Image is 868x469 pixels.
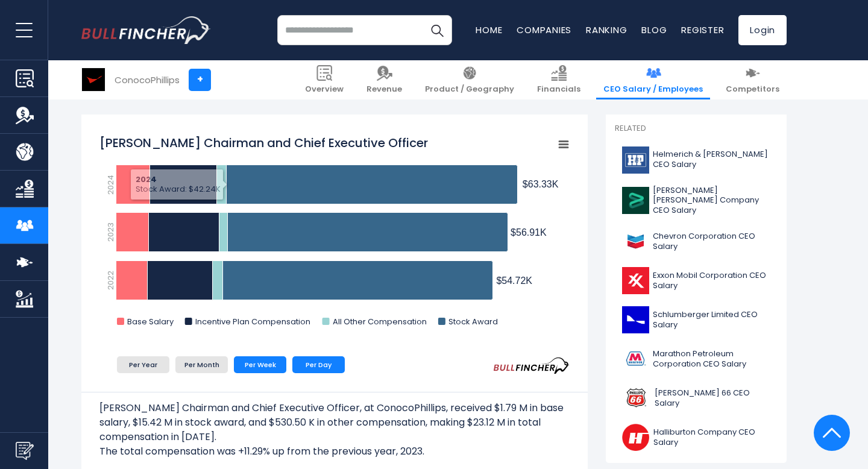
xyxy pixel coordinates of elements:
[615,303,778,336] a: Schlumberger Limited CEO Salary
[653,310,770,330] span: Schlumberger Limited CEO Salary
[99,401,570,444] p: [PERSON_NAME] Chairman and Chief Executive Officer, at ConocoPhillips, received $1.79 M in base s...
[359,60,409,99] a: Revenue
[366,84,402,95] span: Revenue
[719,60,787,99] a: Competitors
[105,271,116,290] text: 2022
[615,183,778,219] a: [PERSON_NAME] [PERSON_NAME] Company CEO Salary
[603,84,703,95] span: CEO Salary / Employees
[189,69,211,91] a: +
[655,388,770,409] span: [PERSON_NAME] 66 CEO Salary
[234,356,286,373] li: Per Week
[292,356,345,373] li: Per Day
[653,150,770,170] span: Helmerich & [PERSON_NAME] CEO Salary
[105,175,116,195] text: 2024
[99,134,428,151] tspan: [PERSON_NAME] Chairman and Chief Executive Officer
[422,15,452,45] button: Search
[622,146,649,174] img: HP logo
[99,128,570,339] svg: R.M. Lance Chairman and Chief Executive Officer
[81,16,211,44] a: Go to homepage
[615,124,778,134] p: Related
[622,306,649,333] img: SLB logo
[425,84,514,95] span: Product / Geography
[641,24,667,36] a: Blog
[653,231,770,252] span: Chevron Corporation CEO Salary
[476,24,502,36] a: Home
[622,187,649,214] img: BKR logo
[333,316,427,327] text: All Other Compensation
[448,316,498,327] text: Stock Award
[615,421,778,454] a: Halliburton Company CEO Salary
[615,264,778,297] a: Exxon Mobil Corporation CEO Salary
[81,16,211,44] img: bullfincher logo
[726,84,779,95] span: Competitors
[511,227,547,238] tspan: $56.91K
[418,60,521,99] a: Product / Geography
[175,356,228,373] li: Per Month
[99,444,570,459] p: The total compensation was +11.29% up from the previous year, 2023.
[523,179,559,189] tspan: $63.33K
[615,342,778,376] a: Marathon Petroleum Corporation CEO Salary
[115,73,180,87] div: ConocoPhillips
[105,222,116,242] text: 2023
[305,84,344,95] span: Overview
[615,382,778,415] a: [PERSON_NAME] 66 CEO Salary
[117,356,169,373] li: Per Year
[298,60,351,99] a: Overview
[622,385,651,412] img: PSX logo
[496,275,532,286] tspan: $54.72K
[681,24,724,36] a: Register
[517,24,571,36] a: Companies
[622,424,650,451] img: HAL logo
[653,349,770,370] span: Marathon Petroleum Corporation CEO Salary
[622,267,649,294] img: XOM logo
[586,24,627,36] a: Ranking
[653,186,770,216] span: [PERSON_NAME] [PERSON_NAME] Company CEO Salary
[195,316,310,327] text: Incentive Plan Compensation
[622,228,649,255] img: CVX logo
[653,427,770,448] span: Halliburton Company CEO Salary
[596,60,710,99] a: CEO Salary / Employees
[653,271,770,291] span: Exxon Mobil Corporation CEO Salary
[82,68,105,91] img: COP logo
[537,84,580,95] span: Financials
[615,143,778,177] a: Helmerich & [PERSON_NAME] CEO Salary
[530,60,588,99] a: Financials
[615,225,778,258] a: Chevron Corporation CEO Salary
[127,316,174,327] text: Base Salary
[738,15,787,45] a: Login
[622,345,649,373] img: MPC logo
